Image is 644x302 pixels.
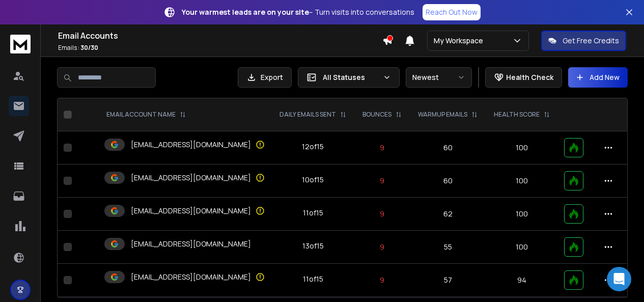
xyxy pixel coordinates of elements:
[10,35,31,53] img: logo
[303,208,323,218] div: 11 of 15
[360,275,404,285] p: 9
[410,198,486,231] td: 62
[182,7,309,17] strong: Your warmest leads are on your site
[360,209,404,219] p: 9
[494,111,540,119] p: HEALTH SCORE
[80,43,98,52] span: 30 / 30
[302,142,324,152] div: 12 of 15
[303,274,323,284] div: 11 of 15
[486,264,558,297] td: 94
[58,44,382,52] p: Emails :
[563,36,619,46] p: Get Free Credits
[131,239,251,249] p: [EMAIL_ADDRESS][DOMAIN_NAME]
[58,30,382,42] h1: Email Accounts
[302,241,324,251] div: 13 of 15
[238,67,292,88] button: Export
[541,31,626,51] button: Get Free Credits
[131,140,251,150] p: [EMAIL_ADDRESS][DOMAIN_NAME]
[323,72,379,83] p: All Statuses
[302,175,324,185] div: 10 of 15
[418,111,467,119] p: WARMUP EMAILS
[423,4,481,20] a: Reach Out Now
[410,131,486,164] td: 60
[486,131,558,164] td: 100
[182,7,414,17] p: – Turn visits into conversations
[131,173,251,183] p: [EMAIL_ADDRESS][DOMAIN_NAME]
[360,176,404,186] p: 9
[486,164,558,198] td: 100
[485,67,562,88] button: Health Check
[131,272,251,282] p: [EMAIL_ADDRESS][DOMAIN_NAME]
[410,231,486,264] td: 55
[434,36,487,46] p: My Workspace
[607,267,631,291] div: Open Intercom Messenger
[279,111,336,119] p: DAILY EMAILS SENT
[426,7,478,17] p: Reach Out Now
[360,242,404,252] p: 9
[362,111,391,119] p: BOUNCES
[568,67,628,88] button: Add New
[486,198,558,231] td: 100
[506,72,553,83] p: Health Check
[410,264,486,297] td: 57
[486,231,558,264] td: 100
[131,206,251,216] p: [EMAIL_ADDRESS][DOMAIN_NAME]
[360,143,404,153] p: 9
[106,111,186,119] div: EMAIL ACCOUNT NAME
[410,164,486,198] td: 60
[406,67,472,88] button: Newest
